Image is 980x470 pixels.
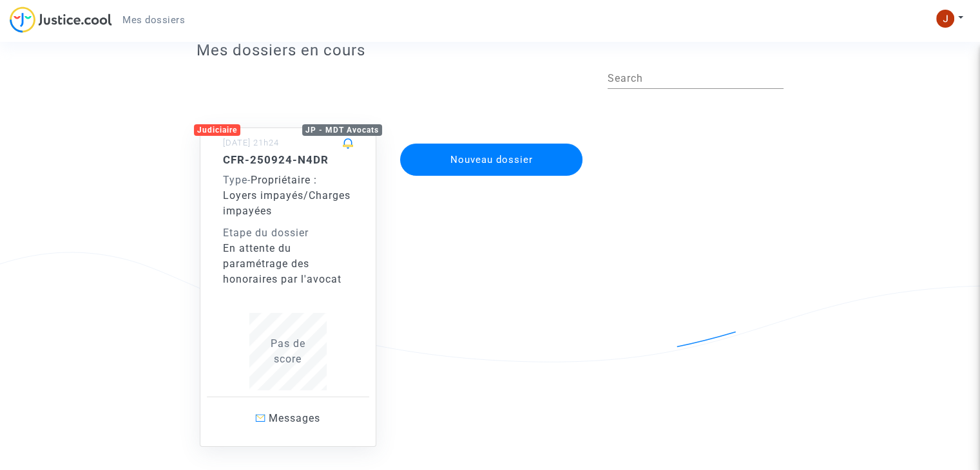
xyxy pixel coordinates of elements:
[223,225,353,241] div: Etape du dossier
[187,102,389,447] a: JudiciaireJP - MDT Avocats[DATE] 21h24CFR-250924-N4DRType-Propriétaire : Loyers impayés/Charges i...
[223,153,353,166] h5: CFR-250924-N4DR
[302,124,382,136] div: JP - MDT Avocats
[122,14,185,26] span: Mes dossiers
[400,144,583,176] button: Nouveau dossier
[223,174,351,217] span: Propriétaire : Loyers impayés/Charges impayées
[399,135,584,147] a: Nouveau dossier
[223,138,279,147] small: [DATE] 21h24
[223,174,247,186] span: Type
[936,10,954,28] img: ACg8ocKpOo88ttTPuEtESqjGlchmpzAl-1ypfGMA0vNbXBfvy9YJtQ=s96-c
[112,10,195,30] a: Mes dossiers
[223,241,353,287] div: En attente du paramétrage des honoraires par l'avocat
[10,6,112,33] img: jc-logo.svg
[207,397,369,440] a: Messages
[271,337,305,365] span: Pas de score
[197,41,783,60] h3: Mes dossiers en cours
[269,412,320,424] span: Messages
[223,174,251,186] span: -
[194,124,240,136] div: Judiciaire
